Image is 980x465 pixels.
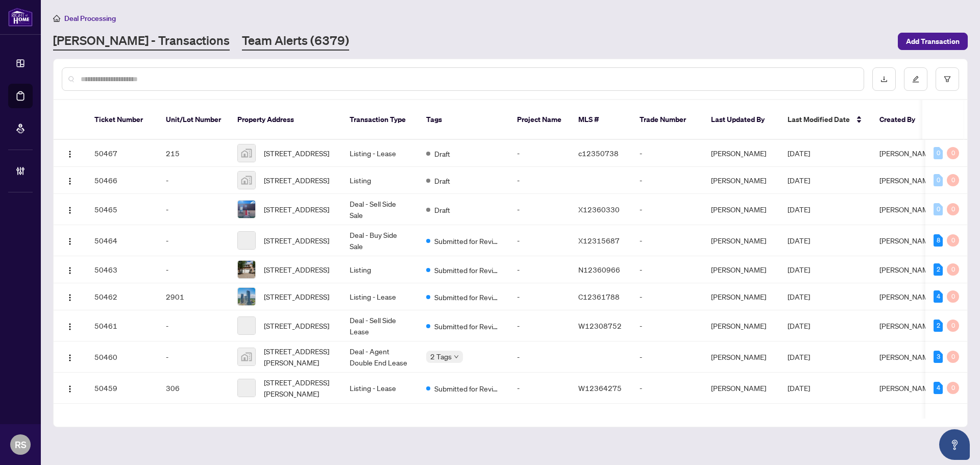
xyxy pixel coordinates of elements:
[158,341,229,373] td: -
[578,205,620,214] span: X12360330
[788,321,810,330] span: [DATE]
[64,14,116,23] span: Deal Processing
[242,32,349,51] a: Team Alerts (6379)
[158,140,229,167] td: 215
[788,292,810,301] span: [DATE]
[509,310,570,341] td: -
[264,235,329,246] span: [STREET_ADDRESS]
[934,351,943,363] div: 3
[86,373,158,404] td: 50459
[434,235,501,247] span: Submitted for Review
[66,354,74,362] img: Logo
[53,32,230,51] a: [PERSON_NAME] - Transactions
[158,167,229,194] td: -
[898,33,968,50] button: Add Transaction
[238,288,255,305] img: thumbnail-img
[703,167,779,194] td: [PERSON_NAME]
[62,201,78,217] button: Logo
[66,237,74,246] img: Logo
[631,167,703,194] td: -
[66,293,74,302] img: Logo
[906,33,960,50] span: Add Transaction
[86,341,158,373] td: 50460
[158,256,229,283] td: -
[631,283,703,310] td: -
[936,67,959,91] button: filter
[86,167,158,194] td: 50466
[879,383,935,393] span: [PERSON_NAME]
[788,176,810,185] span: [DATE]
[947,234,959,247] div: 0
[62,261,78,278] button: Logo
[509,194,570,225] td: -
[238,261,255,278] img: thumbnail-img
[947,290,959,303] div: 0
[509,373,570,404] td: -
[434,321,501,332] span: Submitted for Review
[264,346,333,368] span: [STREET_ADDRESS][PERSON_NAME]
[62,380,78,396] button: Logo
[229,100,341,140] th: Property Address
[703,310,779,341] td: [PERSON_NAME]
[434,291,501,303] span: Submitted for Review
[158,373,229,404] td: 306
[434,264,501,276] span: Submitted for Review
[788,265,810,274] span: [DATE]
[66,150,74,158] img: Logo
[418,100,509,140] th: Tags
[578,383,622,393] span: W12364275
[934,290,943,303] div: 4
[879,321,935,330] span: [PERSON_NAME]
[454,354,459,359] span: down
[238,201,255,218] img: thumbnail-img
[631,341,703,373] td: -
[341,283,418,310] td: Listing - Lease
[509,140,570,167] td: -
[947,351,959,363] div: 0
[904,67,927,91] button: edit
[264,148,329,159] span: [STREET_ADDRESS]
[947,263,959,276] div: 0
[509,225,570,256] td: -
[879,205,935,214] span: [PERSON_NAME]
[62,232,78,249] button: Logo
[703,140,779,167] td: [PERSON_NAME]
[264,264,329,275] span: [STREET_ADDRESS]
[934,263,943,276] div: 2
[631,256,703,283] td: -
[703,283,779,310] td: [PERSON_NAME]
[703,100,779,140] th: Last Updated By
[934,174,943,186] div: 0
[341,256,418,283] td: Listing
[158,225,229,256] td: -
[66,266,74,275] img: Logo
[341,100,418,140] th: Transaction Type
[872,67,896,91] button: download
[264,291,329,302] span: [STREET_ADDRESS]
[578,149,619,158] span: c12350738
[788,383,810,393] span: [DATE]
[631,310,703,341] td: -
[430,351,452,362] span: 2 Tags
[570,100,631,140] th: MLS #
[66,206,74,214] img: Logo
[158,310,229,341] td: -
[788,352,810,361] span: [DATE]
[264,377,333,399] span: [STREET_ADDRESS][PERSON_NAME]
[631,225,703,256] td: -
[86,100,158,140] th: Ticket Number
[788,236,810,245] span: [DATE]
[631,100,703,140] th: Trade Number
[66,323,74,331] img: Logo
[578,236,620,245] span: X12315687
[947,382,959,394] div: 0
[703,341,779,373] td: [PERSON_NAME]
[879,265,935,274] span: [PERSON_NAME]
[158,283,229,310] td: 2901
[879,236,935,245] span: [PERSON_NAME]
[341,310,418,341] td: Deal - Sell Side Lease
[631,140,703,167] td: -
[947,320,959,332] div: 0
[578,321,622,330] span: W12308752
[341,140,418,167] td: Listing - Lease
